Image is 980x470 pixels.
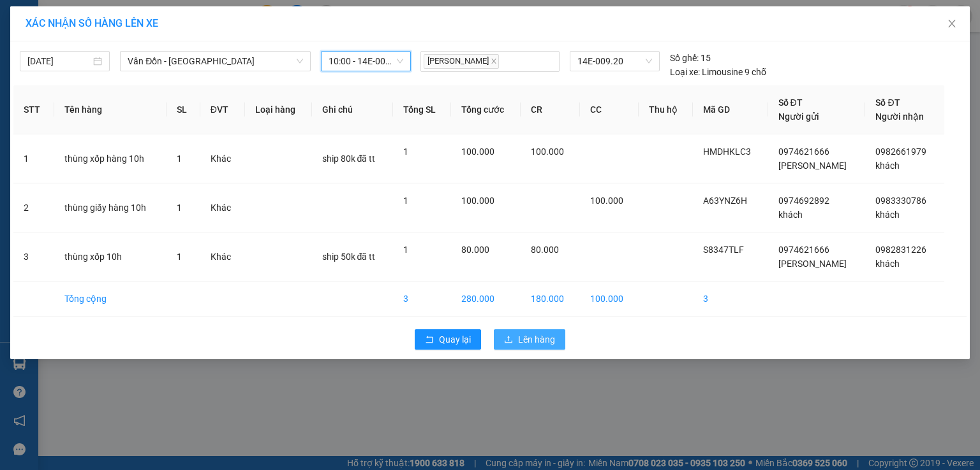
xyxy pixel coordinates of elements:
[461,245,489,255] span: 80.000
[54,281,167,317] td: Tổng cộng
[670,51,699,65] span: Số ghế:
[778,146,829,157] span: 0974621666
[693,281,768,317] td: 3
[128,52,303,71] span: Vân Đồn - Hà Nội
[875,210,900,220] span: khách
[934,6,970,42] button: Close
[439,332,471,346] span: Quay lại
[521,85,579,134] th: CR
[54,134,167,183] td: thùng xốp hàng 10h
[875,160,900,171] span: khách
[451,281,521,317] td: 280.000
[778,160,847,171] span: [PERSON_NAME]
[693,85,768,134] th: Mã GD
[580,85,639,134] th: CC
[200,85,245,134] th: ĐVT
[13,232,54,281] td: 3
[875,196,926,206] span: 0983330786
[54,85,167,134] th: Tên hàng
[577,52,651,71] span: 14E-009.20
[245,85,312,134] th: Loại hàng
[703,196,747,206] span: A63YNZ6H
[531,146,564,157] span: 100.000
[778,245,829,255] span: 0974621666
[875,97,900,108] span: Số ĐT
[13,85,54,134] th: STT
[424,54,499,69] span: [PERSON_NAME]
[200,183,245,232] td: Khác
[778,111,819,122] span: Người gửi
[461,146,494,157] span: 100.000
[26,17,158,29] span: XÁC NHẬN SỐ HÀNG LÊN XE
[521,281,579,317] td: 180.000
[403,196,408,206] span: 1
[590,196,623,206] span: 100.000
[580,281,639,317] td: 100.000
[393,85,451,134] th: Tổng SL
[54,183,167,232] td: thùng giấy hàng 10h
[461,196,494,206] span: 100.000
[518,332,555,346] span: Lên hàng
[13,183,54,232] td: 2
[531,245,559,255] span: 80.000
[947,18,957,29] span: close
[393,281,451,317] td: 3
[177,203,182,213] span: 1
[403,146,408,157] span: 1
[322,153,376,164] span: ship 80k đã tt
[875,146,926,157] span: 0982661979
[13,134,54,183] td: 1
[703,146,751,157] span: HMDHKLC3
[778,196,829,206] span: 0974692892
[778,97,803,108] span: Số ĐT
[322,252,376,262] span: ship 50k đã tt
[875,259,900,269] span: khách
[494,329,565,350] button: uploadLên hàng
[425,335,434,345] span: rollback
[312,85,393,134] th: Ghi chú
[200,134,245,183] td: Khác
[296,57,304,65] span: down
[875,245,926,255] span: 0982831226
[703,245,744,255] span: S8347TLF
[778,210,803,220] span: khách
[177,153,182,164] span: 1
[778,259,847,269] span: [PERSON_NAME]
[54,232,167,281] td: thùng xốp 10h
[875,111,924,122] span: Người nhận
[670,65,766,79] div: Limousine 9 chỗ
[167,85,200,134] th: SL
[639,85,693,134] th: Thu hộ
[670,51,711,65] div: 15
[504,335,513,345] span: upload
[27,54,91,68] input: 11/09/2025
[177,252,182,262] span: 1
[415,329,481,350] button: rollbackQuay lại
[200,232,245,281] td: Khác
[491,58,497,64] span: close
[670,65,700,79] span: Loại xe:
[451,85,521,134] th: Tổng cước
[403,245,408,255] span: 1
[329,52,403,71] span: 10:00 - 14E-009.20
